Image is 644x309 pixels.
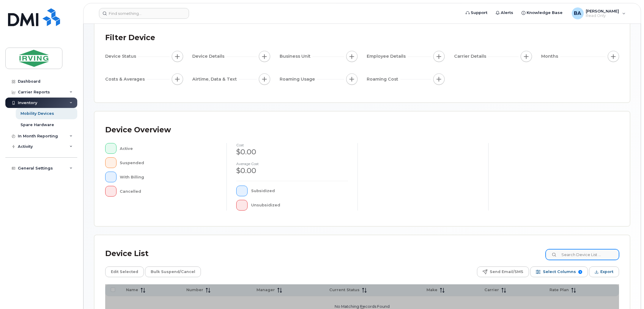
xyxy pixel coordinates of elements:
[543,267,576,276] span: Select Columns
[236,162,348,166] h4: Average cost
[492,7,518,19] a: Alerts
[99,8,189,19] input: Find something...
[574,10,581,17] span: BA
[120,172,217,182] div: With Billing
[589,266,619,277] button: Export
[586,9,619,13] span: [PERSON_NAME]
[586,13,619,18] span: Read Only
[105,53,138,59] span: Device Status
[120,143,217,154] div: Active
[541,53,560,59] span: Months
[530,266,588,277] button: Select Columns 9
[105,246,149,261] div: Device List
[462,7,492,19] a: Support
[193,53,226,59] span: Device Details
[501,10,514,16] span: Alerts
[151,267,195,276] span: Bulk Suspend/Cancel
[105,122,171,138] div: Device Overview
[145,266,201,277] button: Bulk Suspend/Cancel
[193,76,239,82] span: Airtime, Data & Text
[236,147,348,157] div: $0.00
[251,186,348,196] div: Subsidized
[600,267,613,276] span: Export
[490,267,523,276] span: Send Email/SMS
[105,30,155,46] div: Filter Device
[477,266,529,277] button: Send Email/SMS
[111,267,138,276] span: Edit Selected
[105,266,144,277] button: Edit Selected
[251,200,348,211] div: Unsubsidized
[236,143,348,147] h4: cost
[546,249,619,260] input: Search Device List ...
[280,53,312,59] span: Business Unit
[236,166,348,176] div: $0.00
[518,7,567,19] a: Knowledge Base
[367,53,408,59] span: Employee Details
[105,76,147,82] span: Costs & Averages
[578,270,582,274] span: 9
[471,10,488,16] span: Support
[527,10,563,16] span: Knowledge Base
[120,157,217,168] div: Suspended
[454,53,488,59] span: Carrier Details
[568,7,630,19] div: Bonas, Amanda
[120,186,217,197] div: Cancelled
[280,76,317,82] span: Roaming Usage
[367,76,400,82] span: Roaming Cost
